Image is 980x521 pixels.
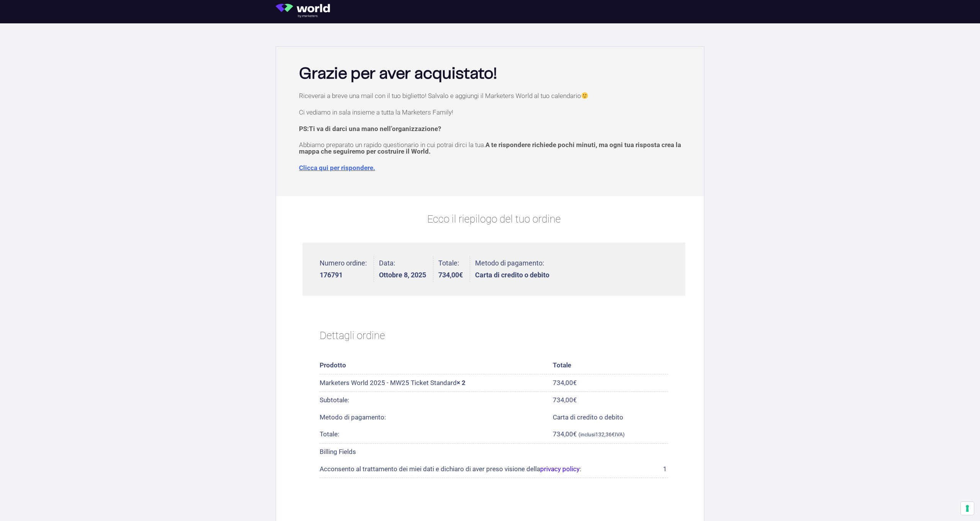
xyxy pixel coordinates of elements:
[663,461,668,478] td: 1
[457,379,465,387] strong: × 2
[320,272,367,279] strong: 176791
[299,109,689,116] p: Ci vediamo in sala insieme a tutta la Marketers Family!
[320,357,553,374] th: Prodotto
[6,491,29,514] iframe: Customerly Messenger Launcher
[299,164,375,172] a: Clicca qui per rispondere.
[553,409,668,426] td: Carta di credito o debito
[320,374,553,392] td: Marketers World 2025 - MW25 Ticket Standard
[438,256,470,282] li: Totale:
[612,431,615,437] span: €
[540,465,580,473] a: privacy policy
[581,92,588,99] img: 🙂
[320,320,668,352] h2: Dettagli ordine
[475,256,549,282] li: Metodo di pagamento:
[320,426,553,443] th: Totale:
[459,271,463,279] span: €
[553,396,577,404] span: 734,00
[320,392,553,409] th: Subtotale:
[299,66,497,82] b: Grazie per aver acquistato!
[438,271,463,279] bdi: 734,00
[320,256,374,282] li: Numero ordine:
[302,211,685,227] p: Ecco il riepilogo del tuo ordine
[961,502,974,515] button: Le tue preferenze relative al consenso per le tecnologie di tracciamento
[379,272,426,279] strong: Ottobre 8, 2025
[379,256,433,282] li: Data:
[320,461,663,478] td: Acconsento al trattamento dei miei dati e dichiaro di aver preso visione della :
[553,430,577,438] span: 734,00
[553,379,577,387] bdi: 734,00
[299,125,441,133] strong: PS:
[299,141,681,155] span: A te rispondere richiede pochi minuti, ma ogni tua risposta crea la mappa che seguiremo per costr...
[299,92,689,99] p: Riceverai a breve una mail con il tuo biglietto! Salvalo e aggiungi il Marketers World al tuo cal...
[573,396,577,404] span: €
[309,125,441,133] span: Ti va di darci una mano nell’organizzazione?
[573,379,577,387] span: €
[573,430,577,438] span: €
[299,142,689,155] p: Abbiamo preparato un rapido questionario in cui potrai dirci la tua.
[578,431,625,437] small: (inclusi IVA)
[475,272,549,279] strong: Carta di credito o debito
[320,444,668,461] th: Billing Fields
[320,409,553,426] th: Metodo di pagamento:
[595,431,615,437] span: 132,36
[553,357,668,374] th: Totale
